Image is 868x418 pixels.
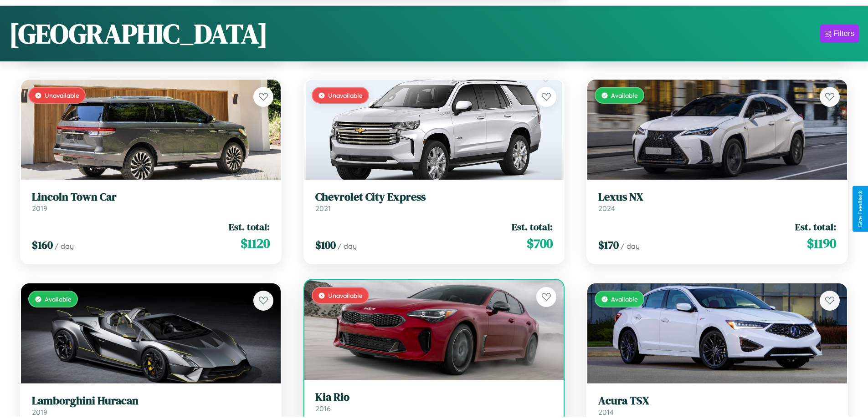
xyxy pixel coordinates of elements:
span: $ 1190 [807,234,836,252]
button: Filters [820,25,859,43]
span: Available [611,295,638,303]
div: Give Feedback [857,191,863,227]
a: Chevrolet City Express2021 [315,191,553,213]
span: Est. total: [795,220,836,233]
span: $ 160 [32,237,53,252]
h3: Chevrolet City Express [315,191,553,204]
span: Available [611,91,638,99]
h3: Lincoln Town Car [32,191,270,204]
h1: [GEOGRAPHIC_DATA] [9,15,268,52]
a: Lincoln Town Car2019 [32,191,270,213]
a: Kia Rio2016 [315,391,553,413]
h3: Lexus NX [598,191,836,204]
span: 2019 [32,204,47,213]
a: Lexus NX2024 [598,191,836,213]
span: $ 170 [598,237,619,252]
span: 2024 [598,204,615,213]
span: Available [45,295,72,303]
span: 2014 [598,408,614,417]
span: $ 100 [315,237,336,252]
span: Unavailable [45,91,79,99]
span: / day [55,242,74,251]
div: Filters [833,29,854,38]
a: Acura TSX2014 [598,394,836,417]
span: 2019 [32,408,47,417]
span: / day [621,242,640,251]
h3: Lamborghini Huracan [32,394,270,408]
h3: Acura TSX [598,394,836,408]
span: / day [338,242,357,251]
span: $ 1120 [241,234,270,252]
span: Unavailable [328,292,363,299]
span: Est. total: [229,220,270,233]
span: 2016 [315,404,331,413]
span: $ 700 [527,234,553,252]
a: Lamborghini Huracan2019 [32,394,270,417]
span: 2021 [315,204,331,213]
span: Unavailable [328,91,363,99]
h3: Kia Rio [315,391,553,404]
span: Est. total: [512,220,553,233]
